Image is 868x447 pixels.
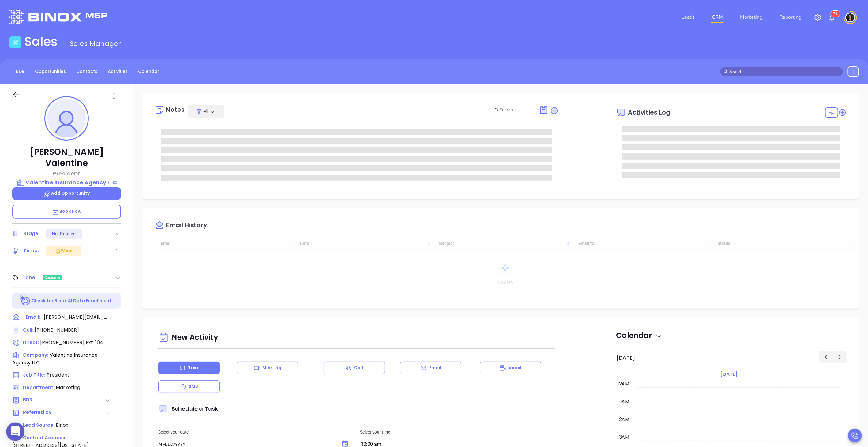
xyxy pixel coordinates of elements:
h2: [DATE] [616,355,636,361]
span: Lead Source: [23,422,54,428]
p: Task [188,365,199,371]
span: Cell : [23,327,33,333]
span: Email: [26,314,40,321]
h1: Sales [24,34,58,49]
a: [DATE] [719,370,739,379]
p: Select your date [158,429,353,435]
a: Marketing [738,11,765,23]
span: Calendar [616,330,663,340]
div: Notes [166,107,185,113]
sup: 79 [831,11,840,17]
span: [PHONE_NUMBER] [40,339,85,346]
div: 2am [618,416,631,423]
div: Label: [23,273,38,282]
button: Next day [833,351,847,362]
span: Add Opportunity [43,190,90,196]
span: Activities Log [628,109,670,115]
a: Valentine Insurance Agency LLC [12,178,121,187]
div: Email History [166,222,207,230]
img: profile-user [47,99,86,137]
div: 1am [619,398,631,405]
input: Search... [500,107,532,113]
a: Calendar [134,66,163,77]
div: Warm [55,247,72,254]
img: iconNotification [828,14,836,21]
p: Meeting [262,365,281,371]
img: Ai-Enrich-DaqCidB-.svg [20,295,31,306]
span: Ext. 104 [85,339,103,346]
p: President [12,169,121,178]
div: New Activity [158,330,554,346]
span: Valentine Insurance Agency LLC [12,351,98,366]
p: Vmail [509,365,522,371]
img: iconSetting [814,14,821,21]
span: All [204,108,208,114]
img: user [845,13,855,22]
p: Check for Binox AI Data Enrichment [32,298,111,304]
span: Direct : [23,339,39,346]
span: 7 [833,12,836,16]
div: 12am [616,380,631,388]
p: [PERSON_NAME] Valentine [12,147,121,169]
img: logo [9,10,107,24]
div: 3am [618,434,631,441]
span: Department: [23,384,54,391]
span: BDR: [23,396,55,404]
div: Not Defined [52,229,76,239]
p: Email [429,365,442,371]
a: Reporting [777,11,804,23]
span: Contact Address: [23,434,66,441]
a: BDR [12,66,28,77]
span: Customer [44,274,61,281]
input: Search… [729,68,840,75]
span: [PERSON_NAME][EMAIL_ADDRESS][DOMAIN_NAME] [44,314,108,321]
span: Binox [56,422,68,429]
span: Schedule a Task [158,405,218,412]
div: Stage: [23,229,40,238]
a: Contacts [73,66,101,77]
input: MM/DD/YYYY [158,442,335,447]
p: SMS [189,383,198,390]
a: Activities [104,66,131,77]
p: Call [354,365,363,371]
a: Opportunities [31,66,70,77]
span: search [724,69,728,74]
p: Select your time [360,429,555,435]
span: Company: [23,352,48,358]
button: Previous day [819,351,833,362]
span: Job Title: [23,372,45,378]
span: Marketing [56,384,80,391]
div: Temp: [23,246,39,255]
span: [PHONE_NUMBER] [35,326,79,333]
span: Book Now [52,208,82,214]
span: President [47,371,70,378]
a: CRM [709,11,725,23]
span: Sales Manager [70,39,121,48]
span: Referred by: [23,409,55,417]
a: Leads [679,11,697,23]
span: 9 [836,12,838,16]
